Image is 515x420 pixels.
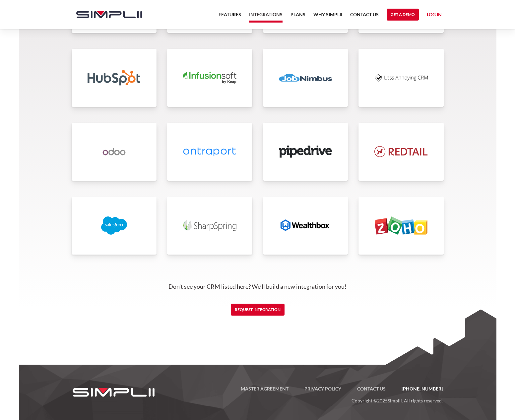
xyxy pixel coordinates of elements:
a: Log in [427,11,442,21]
img: Simplii [76,11,142,18]
p: Copyright © Simplii. All rights reserved. [167,393,443,405]
a: Why Simplii [313,11,342,23]
a: Contact US [349,385,394,393]
a: Features [219,11,241,23]
a: [PHONE_NUMBER] [394,385,443,393]
a: Contact US [350,11,379,23]
a: Request Integration [231,304,285,316]
p: Don’t see your CRM listed here? We’ll build a new integration for you! [70,282,446,290]
span: 2025 [377,398,388,403]
a: Get a Demo [387,9,419,21]
a: Privacy Policy [296,385,349,393]
a: Integrations [249,11,283,23]
a: Plans [290,11,305,23]
a: Master Agreement [233,385,296,393]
